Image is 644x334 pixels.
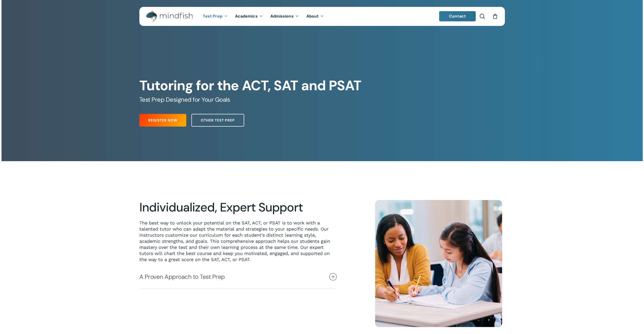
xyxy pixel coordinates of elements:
[139,96,505,104] h5: Test Prep Designed for Your Goals
[267,14,303,19] a: Admissions
[139,78,505,94] h1: Tutoring for the ACT, SAT and PSAT
[375,200,502,327] img: 1 on 1 14
[199,14,231,19] a: Test Prep
[235,13,258,19] span: Academics
[439,11,476,21] a: Contact
[449,13,466,19] span: Contact
[139,114,186,127] a: Register Now
[306,13,319,19] span: About
[492,13,498,19] a: Cart
[191,114,244,127] a: Other Test Prep
[199,7,327,26] nav: Main Menu
[203,13,222,19] span: Test Prep
[201,118,235,123] span: Other Test Prep
[139,220,337,263] p: The best way to unlock your potential on the SAT, ACT, or PSAT is to work with a talented tutor w...
[231,14,267,19] a: Academics
[139,7,505,26] header: Main Menu
[139,265,337,289] a: A Proven Approach to Test Prep
[148,118,177,123] span: Register Now
[270,13,294,19] span: Admissions
[303,14,328,19] a: About
[139,200,337,215] h2: Individualized, Expert Support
